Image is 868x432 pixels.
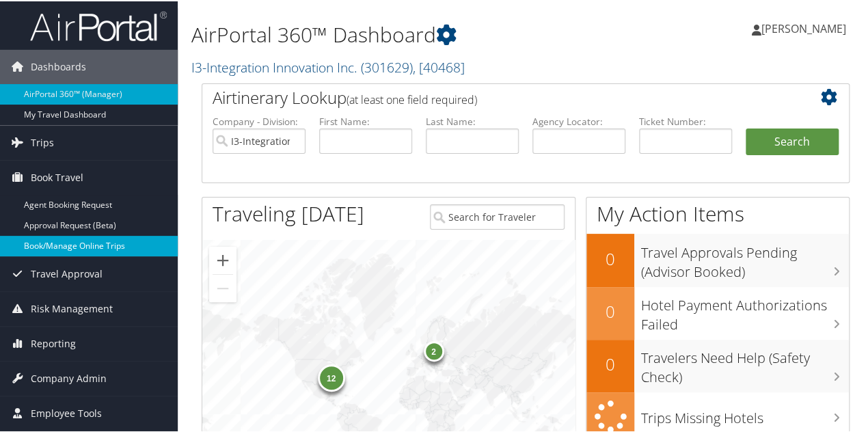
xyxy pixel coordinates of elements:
img: airportal-logo.png [30,9,167,41]
span: Risk Management [31,291,113,325]
a: I3-Integration Innovation Inc. [191,57,465,75]
h1: AirPortal 360™ Dashboard [191,19,637,48]
button: Zoom in [209,245,236,273]
h1: Traveling [DATE] [213,198,364,227]
span: ( 301629 ) [361,57,413,75]
span: Trips [31,124,54,159]
span: Dashboards [31,49,86,83]
div: 2 [424,339,444,360]
span: , [ 40468 ] [413,57,465,75]
span: (at least one field required) [347,91,477,106]
label: Agency Locator: [532,113,625,127]
h1: My Action Items [586,198,849,227]
span: Book Travel [31,159,83,193]
button: Search [746,127,839,154]
span: [PERSON_NAME] [761,20,846,35]
h3: Travelers Need Help (Safety Check) [641,340,849,386]
a: 0Travelers Need Help (Safety Check) [586,338,849,391]
h3: Trips Missing Hotels [641,401,849,427]
a: 0Travel Approvals Pending (Advisor Booked) [586,232,849,285]
h2: 0 [586,246,634,269]
a: 0Hotel Payment Authorizations Failed [586,286,849,338]
h2: Airtinerary Lookup [213,85,785,108]
div: 12 [318,363,345,390]
span: Company Admin [31,360,107,394]
input: Search for Traveler [430,203,565,228]
label: Company - Division: [213,113,306,127]
h3: Hotel Payment Authorizations Failed [641,288,849,333]
span: Travel Approval [31,256,103,290]
label: Last Name: [426,113,519,127]
h3: Travel Approvals Pending (Advisor Booked) [641,235,849,280]
h2: 0 [586,299,634,322]
label: First Name: [319,113,412,127]
button: Zoom out [209,273,236,301]
span: Reporting [31,325,76,360]
label: Ticket Number: [639,113,732,127]
a: [PERSON_NAME] [752,7,860,48]
span: Employee Tools [31,395,102,429]
h2: 0 [586,351,634,375]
